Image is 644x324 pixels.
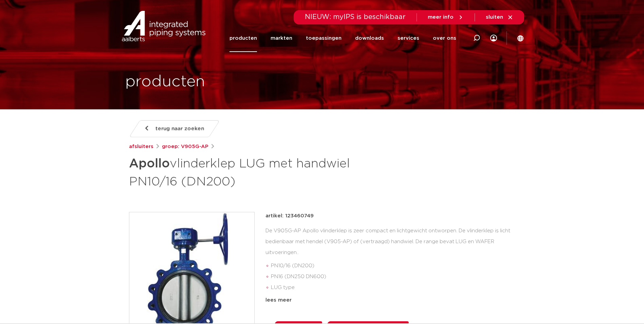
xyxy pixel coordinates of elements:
[271,260,515,271] li: PN10/16 (DN200)
[305,14,406,20] span: NIEUW: myIPS is beschikbaar
[428,15,454,20] span: meer info
[265,296,515,304] div: lees meer
[271,293,515,304] li: met handwiel
[271,24,292,52] a: markten
[486,15,503,20] span: sluiten
[271,271,515,282] li: PN16 (DN250 DN600)
[155,123,204,134] span: terug naar zoeken
[265,212,314,220] p: artikel: 123460749
[486,14,513,20] a: sluiten
[129,143,153,151] a: afsluiters
[129,120,220,137] a: terug naar zoeken
[162,143,208,151] a: groep: V905G-AP
[125,71,205,93] h1: producten
[398,24,419,52] a: services
[229,24,257,52] a: producten
[229,24,456,52] nav: Menu
[306,24,342,52] a: toepassingen
[490,24,497,52] div: my IPS
[428,14,464,20] a: meer info
[129,154,384,190] h1: vlinderklep LUG met handwiel PN10/16 (DN200)
[129,158,170,170] strong: Apollo
[433,24,456,52] a: over ons
[265,226,515,293] div: De V905G-AP Apollo vlinderklep is zeer compact en lichtgewicht ontworpen. De vlinderklep is licht...
[355,24,384,52] a: downloads
[271,282,515,293] li: LUG type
